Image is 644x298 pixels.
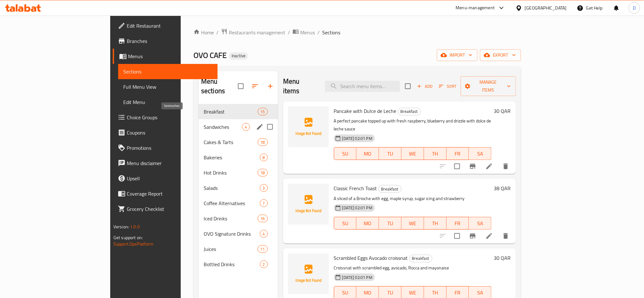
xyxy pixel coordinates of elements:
[466,78,511,94] span: Manage items
[415,81,435,91] span: Add item
[480,49,521,61] button: export
[260,230,268,238] div: items
[633,4,636,11] span: D
[379,147,402,160] button: TU
[447,147,469,160] button: FR
[258,108,268,115] div: items
[118,64,218,79] a: Sections
[113,171,218,186] a: Upsell
[199,104,278,119] div: Breakfast15
[258,215,268,222] div: items
[337,149,354,158] span: SU
[398,108,421,115] div: Breakfast
[471,288,489,297] span: SA
[334,147,357,160] button: SU
[409,255,432,262] div: Breakfast
[494,253,511,262] h6: 30 QAR
[118,94,218,110] a: Edit Menu
[242,123,250,131] div: items
[337,288,354,297] span: SU
[424,147,447,160] button: TH
[402,217,424,230] button: WE
[221,28,285,37] a: Restaurants management
[498,159,513,174] button: delete
[113,125,218,140] a: Coupons
[127,175,213,182] span: Upsell
[113,186,218,201] a: Coverage Report
[427,219,444,228] span: TH
[378,185,402,193] div: Breakfast
[229,29,285,36] span: Restaurants management
[247,79,263,94] span: Sort sections
[258,216,268,222] span: 16
[255,122,265,132] button: edit
[123,83,213,91] span: Full Menu View
[382,288,399,297] span: TU
[398,108,421,115] span: Breakfast
[260,200,268,206] span: 7
[427,288,444,297] span: TH
[260,185,268,191] span: 3
[340,205,375,211] span: [DATE] 02:01 PM
[402,147,424,160] button: WE
[465,228,480,244] button: Branch-specific-item
[113,201,218,217] a: Grocery Checklist
[449,219,467,228] span: FR
[229,52,248,60] div: Inactive
[204,184,260,192] span: Salads
[128,52,213,60] span: Menus
[494,184,511,193] h6: 38 QAR
[127,22,213,30] span: Edit Restaurant
[461,76,516,96] button: Manage items
[258,169,268,177] div: items
[113,49,218,64] a: Menus
[199,101,278,274] nav: Menu sections
[334,184,377,193] span: Classic French Toast
[449,149,467,158] span: FR
[199,119,278,135] div: Sandwiches4edit
[199,180,278,196] div: Salads3
[424,217,447,230] button: TH
[485,51,516,59] span: export
[204,260,260,268] span: Bottled Drinks
[439,83,457,90] span: Sort
[258,246,268,252] span: 11
[204,169,257,177] div: Hot Drinks
[435,81,461,91] span: Sort items
[204,123,242,131] span: Sandwiches
[451,160,464,173] span: Select to update
[498,228,513,244] button: delete
[113,233,143,242] span: Get support on:
[465,159,480,174] button: Branch-specific-item
[469,147,491,160] button: SA
[340,135,375,142] span: [DATE] 02:01 PM
[359,219,376,228] span: MO
[415,81,435,91] button: Add
[288,253,329,294] img: Scrambled Eggs Avocado croissnat
[525,4,567,11] div: [GEOGRAPHIC_DATA]
[263,79,278,94] button: Add section
[258,139,268,145] span: 18
[334,217,357,230] button: SU
[427,149,444,158] span: TH
[204,154,260,161] div: Bakeries
[260,184,268,192] div: items
[234,80,247,93] span: Select all sections
[334,117,491,133] p: A perfect pancake topped up with fresh raspberry, blueberry and drizzle with dolce de leche sauce
[258,170,268,176] span: 18
[404,149,422,158] span: WE
[113,156,218,171] a: Menu disclaimer
[260,154,268,161] div: items
[260,231,268,237] span: 4
[437,49,478,61] button: import
[204,199,260,207] div: Coffee Alternatives
[359,288,376,297] span: MO
[204,230,260,238] div: OVO Signature Drinks
[260,155,268,161] span: 8
[410,255,432,262] span: Breakfast
[113,240,154,248] a: Support.OpsPlatform
[334,195,491,203] p: A sliced of a Brioche with egg, maple syrup, sugar icing and strawberry
[204,245,257,253] span: Juices
[258,245,268,253] div: items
